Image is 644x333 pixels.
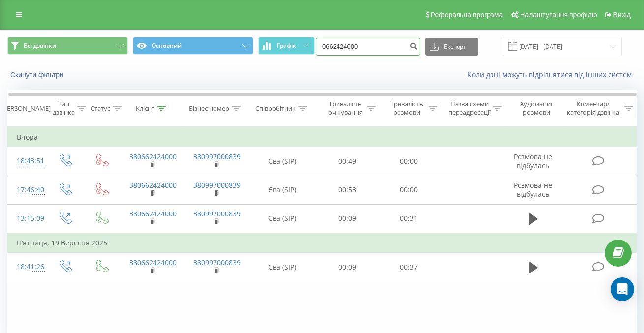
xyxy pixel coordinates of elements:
div: 17:46:40 [17,181,36,200]
a: 380997000839 [194,258,241,267]
td: Вчора [7,127,637,147]
td: П’ятниця, 19 Вересня 2025 [7,233,637,253]
div: Бізнес номер [189,104,229,113]
div: Клієнт [136,104,154,113]
a: 380662424000 [130,152,177,161]
a: 380997000839 [194,209,241,218]
input: Пошук за номером [316,38,420,56]
td: Єва (SIP) [248,204,317,233]
td: 00:49 [317,147,378,176]
a: 380662424000 [130,258,177,267]
button: Скинути фільтри [7,70,68,79]
button: Графік [258,37,315,55]
td: Єва (SIP) [248,253,317,281]
td: 00:09 [317,204,378,233]
td: 00:37 [378,253,440,281]
span: Реферальна програма [431,11,503,19]
a: Коли дані можуть відрізнятися вiд інших систем [467,70,637,79]
div: Статус [91,104,110,113]
a: 380997000839 [194,152,241,161]
td: 00:31 [378,204,440,233]
div: 18:41:26 [17,257,36,276]
span: Налаштування профілю [520,11,597,19]
span: Всі дзвінки [24,42,56,50]
span: Розмова не відбулась [514,181,552,199]
td: Єва (SIP) [248,176,317,204]
button: Експорт [425,38,478,56]
span: Графік [277,42,297,49]
div: [PERSON_NAME] [1,104,51,113]
td: 00:53 [317,176,378,204]
div: Open Intercom Messenger [611,277,634,301]
div: Тривалість очікування [326,100,365,117]
div: Аудіозапис розмови [513,100,560,117]
span: Вихід [613,11,631,19]
div: Коментар/категорія дзвінка [564,100,622,117]
span: Розмова не відбулась [514,152,552,170]
button: Основний [133,37,253,55]
a: 380662424000 [130,209,177,218]
div: Співробітник [255,104,296,113]
td: 00:00 [378,176,440,204]
a: 380662424000 [130,181,177,190]
td: 00:09 [317,253,378,281]
div: Назва схеми переадресації [448,100,491,117]
div: 18:43:51 [17,151,36,171]
button: Всі дзвінки [7,37,128,55]
td: Єва (SIP) [248,147,317,176]
div: Тип дзвінка [53,100,75,117]
div: 13:15:09 [17,209,36,228]
a: 380997000839 [194,181,241,190]
div: Тривалість розмови [387,100,426,117]
td: 00:00 [378,147,440,176]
